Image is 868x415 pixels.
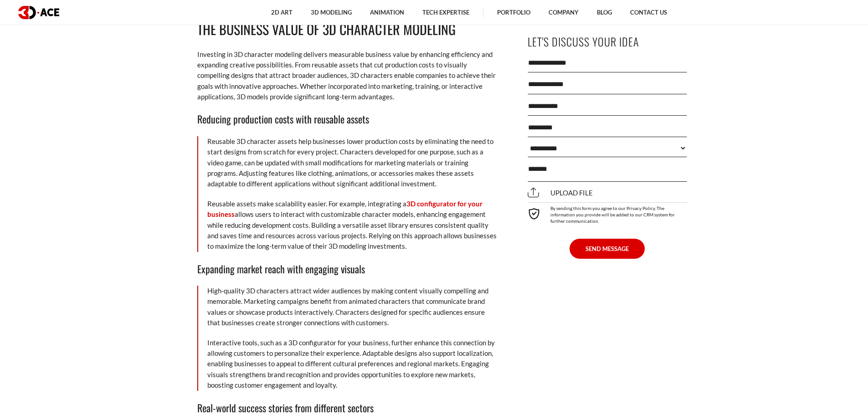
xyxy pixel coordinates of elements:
p: Reusable 3D character assets help businesses lower production costs by eliminating the need to st... [207,136,498,190]
p: Investing in 3D character modeling delivers measurable business value by enhancing efficiency and... [197,49,498,102]
p: High-quality 3D characters attract wider audiences by making content visually compelling and memo... [207,286,498,328]
p: Reusable assets make scalability easier. For example, integrating a allows users to interact with... [207,199,498,252]
p: Let's Discuss Your Idea [528,31,687,52]
div: By sending this form you agree to our Privacy Policy. The information you provide will be added t... [528,202,687,224]
span: Upload file [528,189,593,197]
h3: Reducing production costs with reusable assets [197,111,498,127]
h3: Expanding market reach with engaging visuals [197,261,498,277]
img: logo dark [18,6,59,19]
p: Interactive tools, such as a 3D configurator for your business, further enhance this connection b... [207,338,498,391]
h2: The Business Value of 3D Character Modeling [197,19,498,40]
button: SEND MESSAGE [570,239,645,259]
